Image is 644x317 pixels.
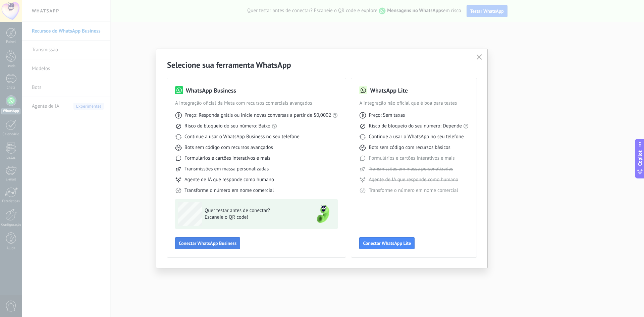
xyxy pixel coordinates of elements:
[369,112,405,119] span: Preço: Sem taxas
[369,144,450,151] span: Bots sem código com recursos básicos
[369,176,458,183] span: Agente de IA que responde como humano
[179,241,236,246] span: Conectar WhatsApp Business
[369,187,458,194] span: Transforme o número em nome comercial
[167,60,477,70] h2: Selecione sua ferramenta WhatsApp
[369,155,454,162] span: Formulários e cartões interativos e mais
[184,176,274,183] span: Agente de IA que responde como humano
[637,150,643,166] span: Copilot
[175,100,338,107] span: A integração oficial da Meta com recursos comerciais avançados
[184,134,300,140] span: Continue a usar o WhatsApp Business no seu telefone
[369,134,464,140] span: Continue a usar o WhatsApp no seu telefone
[184,112,331,119] span: Preço: Responda grátis ou inicie novas conversas a partir de $0,0002
[184,155,270,162] span: Formulários e cartões interativos e mais
[370,86,408,95] h3: WhatsApp Lite
[175,237,240,249] button: Conectar WhatsApp Business
[184,166,269,172] span: Transmissões em massa personalizadas
[369,166,453,172] span: Transmissões em massa personalizadas
[205,207,303,214] span: Quer testar antes de conectar?
[369,123,462,129] span: Risco de bloqueio do seu número: Depende
[184,123,270,129] span: Risco de bloqueio do seu número: Baixo
[311,202,335,226] img: green-phone.png
[359,237,415,249] button: Conectar WhatsApp Lite
[205,214,303,221] span: Escaneie o QR code!
[359,100,469,107] span: A integração não oficial que é boa para testes
[363,241,411,246] span: Conectar WhatsApp Lite
[186,86,236,95] h3: WhatsApp Business
[184,144,273,151] span: Bots sem código com recursos avançados
[184,187,274,194] span: Transforme o número em nome comercial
